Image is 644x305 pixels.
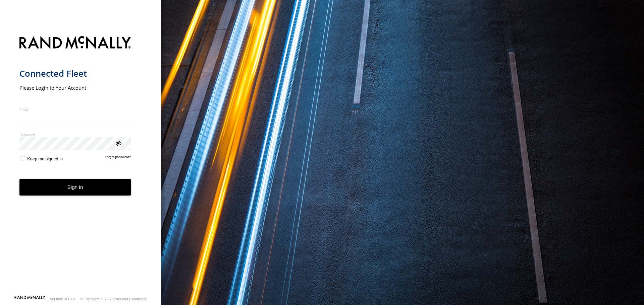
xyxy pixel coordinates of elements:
a: Forgot password? [105,155,131,161]
label: Password [19,132,131,137]
div: © Copyright 2025 - [80,297,147,301]
img: Rand McNally [19,35,131,52]
h1: Connected Fleet [19,68,131,79]
span: Keep me signed in [27,156,63,161]
form: main [19,32,142,295]
h2: Please Login to Your Account [19,84,131,91]
a: Terms and Conditions [111,297,147,301]
label: Email [19,107,131,112]
input: Keep me signed in [21,156,25,160]
a: Visit our Website [14,296,45,302]
button: Sign in [19,179,131,196]
div: ViewPassword [115,140,121,146]
div: Version: 308.01 [50,297,75,301]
